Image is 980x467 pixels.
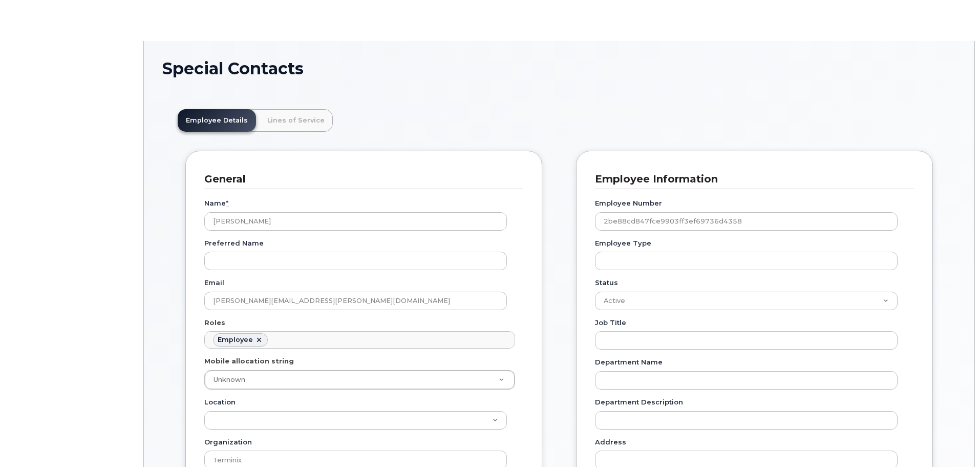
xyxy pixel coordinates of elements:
[259,109,333,132] a: Lines of Service
[226,199,228,207] abbr: required
[204,437,252,447] label: Organization
[204,356,294,366] label: Mobile allocation string
[178,109,256,132] a: Employee Details
[204,172,516,186] h3: General
[218,336,253,344] div: Employee
[204,397,236,407] label: Location
[204,278,224,288] label: Email
[204,198,228,208] label: Name
[595,437,626,447] label: Address
[204,238,264,248] label: Preferred Name
[205,371,515,389] a: Unknown
[204,318,225,328] label: Roles
[595,172,906,186] h3: Employee Information
[162,59,956,77] h1: Special Contacts
[595,278,618,288] label: Status
[214,376,245,383] span: Unknown
[595,397,683,407] label: Department Description
[595,318,626,328] label: Job Title
[595,238,651,248] label: Employee Type
[595,357,663,367] label: Department Name
[595,198,662,208] label: Employee Number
